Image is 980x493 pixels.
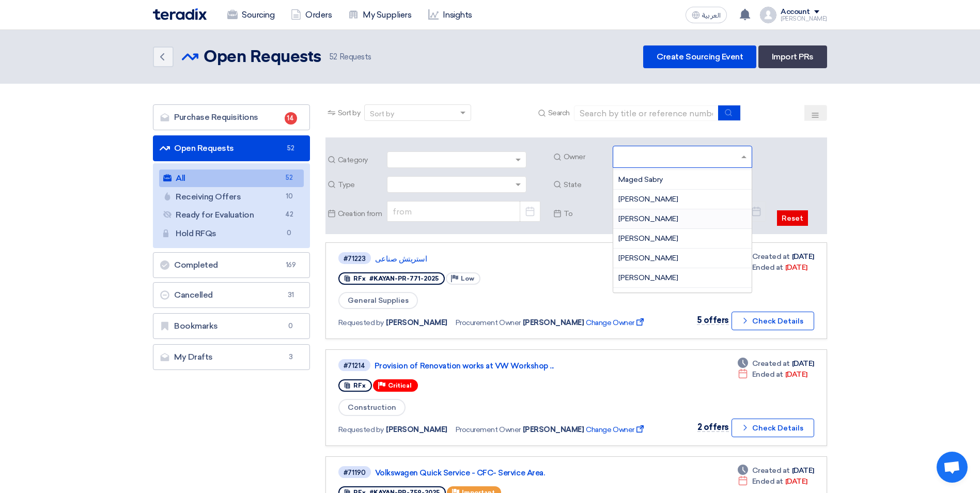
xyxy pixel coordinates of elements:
a: Orders [283,4,340,26]
span: Created at [752,251,790,262]
span: RFx [353,275,366,282]
div: [DATE] [738,465,814,476]
div: Sort by [370,109,394,119]
span: 0 [283,228,295,239]
button: Reset [777,210,808,226]
span: RFx [353,382,366,389]
h2: Open Requests [204,47,321,68]
span: 42 [283,209,295,220]
a: Provision of Renovation works at VW Workshop ... [375,361,633,371]
span: Requested by [338,317,384,328]
span: To [564,208,609,219]
a: My Suppliers [340,4,419,26]
span: 5 offers [697,315,729,325]
a: Sourcing [219,4,283,26]
span: 0 [285,321,297,331]
a: استريتش صناعى [375,254,633,264]
span: Ended at [752,369,783,380]
span: 52 [283,173,295,183]
span: Low [461,275,474,282]
img: Teradix logo [153,8,207,20]
a: Completed169 [153,252,310,278]
span: 169 [285,260,297,270]
span: Created at [752,358,790,369]
span: 52 [285,143,297,153]
a: All [159,170,304,187]
a: Ready for Evaluation [159,206,304,224]
span: Maged Sabry [618,175,663,184]
span: Created at [752,465,790,476]
a: Purchase Requisitions14 [153,104,310,130]
span: General Supplies [338,292,418,309]
span: [PERSON_NAME] [618,195,678,204]
span: 10 [283,191,295,202]
a: Create Sourcing Event [643,45,756,68]
span: [PERSON_NAME] [523,317,584,328]
input: Search by title or reference number [574,105,719,121]
img: profile_test.png [760,7,776,23]
span: 31 [285,290,297,300]
div: [DATE] [738,476,807,487]
a: Insights [420,4,480,26]
span: [PERSON_NAME] [618,273,678,282]
span: [PERSON_NAME] [523,424,584,435]
span: [PERSON_NAME] [618,234,678,243]
a: My Drafts3 [153,344,310,370]
span: Requests [330,51,371,63]
span: Sort by [338,107,361,118]
a: Cancelled31 [153,282,310,308]
span: Critical [388,382,412,389]
span: العربية [702,12,721,19]
span: Creation from [338,208,383,219]
button: Check Details [732,419,814,437]
div: [DATE] [738,262,807,273]
span: Category [338,155,383,165]
span: Change Owner [586,424,645,435]
span: [PERSON_NAME] [386,317,447,328]
span: 52 [330,52,337,61]
button: Check Details [732,312,814,330]
div: Open chat [937,452,968,483]
span: Type [338,179,383,190]
div: #71223 [344,255,366,262]
a: Open Requests52 [153,135,310,161]
div: Account [781,8,810,17]
span: [PERSON_NAME] [618,214,678,223]
span: Owner [564,151,609,162]
span: Procurement Owner [456,317,521,328]
span: 2 offers [697,422,729,432]
a: Receiving Offers [159,188,304,206]
span: [PERSON_NAME] [386,424,447,435]
div: #71190 [344,469,366,476]
div: #71214 [344,362,365,369]
span: 3 [285,352,297,362]
button: العربية [686,7,727,23]
div: [DATE] [738,251,814,262]
span: Search [548,107,570,118]
span: Construction [338,399,406,416]
span: #KAYAN-PR-771-2025 [369,275,439,282]
span: 14 [285,112,297,125]
div: [PERSON_NAME] [781,16,827,22]
a: Volkswagen Quick Service - CFC- Service Area. [375,468,633,477]
a: Import PRs [758,45,827,68]
span: Ended at [752,262,783,273]
span: Ended at [752,476,783,487]
input: from [387,201,540,222]
a: Hold RFQs [159,225,304,242]
span: [PERSON_NAME] [618,254,678,263]
div: [DATE] [738,358,814,369]
span: Procurement Owner [456,424,521,435]
span: Requested by [338,424,384,435]
div: [DATE] [738,369,807,380]
span: Change Owner [586,317,645,328]
a: Bookmarks0 [153,313,310,339]
span: State [564,179,609,190]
